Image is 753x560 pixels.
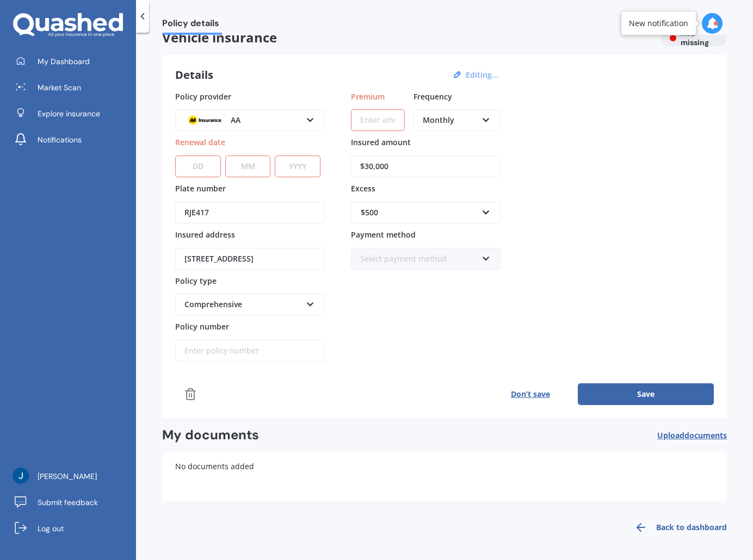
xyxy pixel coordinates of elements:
span: Log out [38,523,64,534]
span: [PERSON_NAME] [38,471,97,482]
div: AA [184,114,301,126]
a: Explore insurance [8,103,136,125]
span: Insured amount [351,137,411,147]
span: Insured address [175,229,235,240]
span: Notifications [38,134,82,145]
span: Submit feedback [38,497,98,508]
span: Excess [351,183,375,194]
a: Back to dashboard [628,514,727,540]
span: Premium [351,91,385,101]
img: ACg8ocKvpN8uJr1NI5uVK2B8csZycVHUhkdsjekSw5puFqjQu8BIhA=s96-c [13,468,29,484]
img: AA.webp [184,113,225,128]
span: My Dashboard [38,56,90,67]
div: Monthly [423,114,477,126]
div: New notification [629,18,688,29]
a: My Dashboard [8,51,136,72]
span: Policy details [162,18,222,33]
input: Enter plate number [175,202,325,223]
h2: My documents [162,427,259,444]
button: Editing... [462,70,502,80]
div: No documents added [162,452,727,501]
h3: Details [175,68,213,82]
input: Enter amount [351,109,405,131]
span: Policy provider [175,91,231,101]
div: Select payment method [360,253,477,265]
a: Log out [8,518,136,539]
button: Save [578,383,714,405]
a: Market Scan [8,77,136,98]
span: documents [684,430,727,440]
span: Renewal date [175,137,225,147]
a: Notifications [8,129,136,151]
span: Explore insurance [38,108,100,119]
a: Submit feedback [8,491,136,513]
button: Don’t save [483,383,578,405]
a: [PERSON_NAME] [8,465,136,487]
button: Uploaddocuments [657,427,727,444]
div: $500 [361,207,478,219]
span: Policy type [175,275,217,285]
input: Enter policy number [175,340,325,362]
span: Payment method [351,229,416,240]
div: Comprehensive [184,298,301,310]
input: Enter address [175,248,325,270]
span: Upload [657,431,727,440]
span: Frequency [413,91,452,101]
span: Market Scan [38,82,81,93]
span: Plate number [175,183,226,194]
span: Policy number [175,321,229,332]
span: Vehicle insurance [162,30,652,46]
input: Enter amount [351,155,501,177]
